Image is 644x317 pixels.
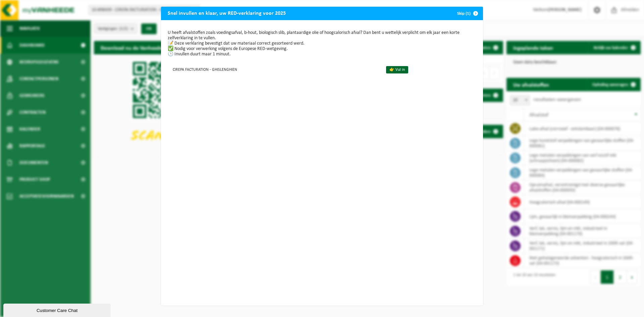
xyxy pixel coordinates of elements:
iframe: chat widget [3,302,112,317]
button: Skip (1) [452,7,482,20]
a: 👉 Vul in [386,66,408,73]
p: U heeft afvalstoffen zoals voedingsafval, b-hout, biologisch slib, plantaardige olie of hoogcalor... [168,30,476,57]
td: CIREPA FACTURATION - GHISLENGHIEN [168,64,380,75]
h2: Snel invullen en klaar, uw RED-verklaring voor 2025 [161,7,292,19]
